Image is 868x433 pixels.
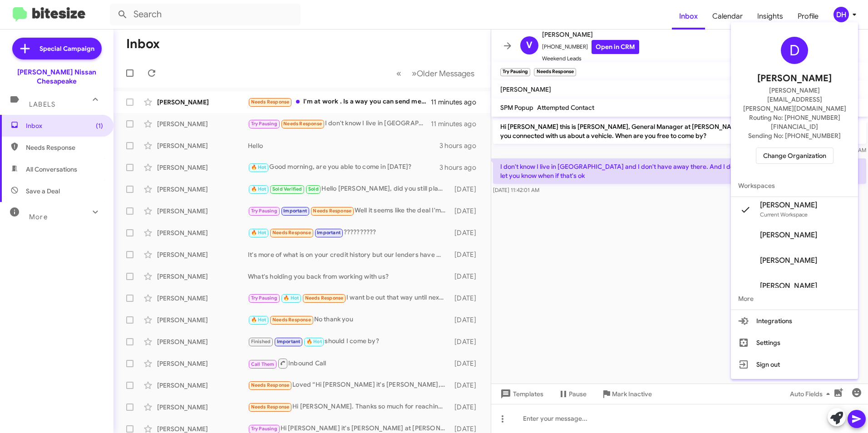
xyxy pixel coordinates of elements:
span: [PERSON_NAME] [757,71,832,86]
span: [PERSON_NAME][EMAIL_ADDRESS][PERSON_NAME][DOMAIN_NAME] [742,86,847,113]
span: [PERSON_NAME] [760,256,817,265]
span: Routing No: [PHONE_NUMBER][FINANCIAL_ID] [742,113,847,131]
button: Change Organization [756,148,833,164]
span: [PERSON_NAME] [760,281,817,290]
button: Sign out [731,354,858,375]
span: More [731,288,858,310]
span: Change Organization [763,148,826,163]
button: Settings [731,332,858,354]
div: D [781,37,808,64]
span: [PERSON_NAME] [760,201,817,210]
span: [PERSON_NAME] [760,231,817,240]
span: Current Workspace [760,211,808,218]
span: Workspaces [731,175,858,197]
span: Sending No: [PHONE_NUMBER] [748,131,841,140]
button: Integrations [731,310,858,332]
